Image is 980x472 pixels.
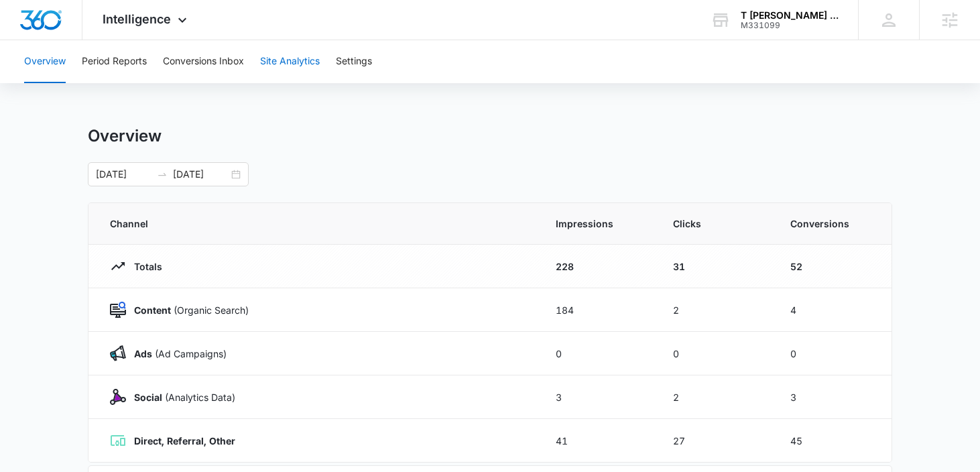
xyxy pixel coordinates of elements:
[110,217,524,231] span: Channel
[126,347,227,361] p: (Ad Campaigns)
[134,392,162,403] strong: Social
[38,21,66,32] div: v 4.0.25
[126,303,249,317] p: (Organic Search)
[21,35,32,46] img: website_grey.svg
[657,288,774,332] td: 2
[110,345,126,361] img: Ads
[148,79,226,88] div: Keywords by Traffic
[790,217,870,231] span: Conversions
[88,126,162,146] h1: Overview
[540,288,657,332] td: 184
[540,332,657,375] td: 0
[774,419,892,463] td: 45
[741,21,839,30] div: account id
[126,390,235,404] p: (Analytics Data)
[110,302,126,318] img: Content
[103,12,171,26] span: Intelligence
[657,419,774,463] td: 27
[540,245,657,288] td: 228
[157,169,168,180] span: swap-right
[134,435,235,447] strong: Direct, Referral, Other
[21,21,32,32] img: logo_orange.svg
[110,389,126,405] img: Social
[673,217,758,231] span: Clicks
[774,288,892,332] td: 4
[260,40,320,83] button: Site Analytics
[540,375,657,419] td: 3
[741,10,839,21] div: account name
[51,79,120,88] div: Domain Overview
[134,304,171,316] strong: Content
[774,332,892,375] td: 0
[774,245,892,288] td: 52
[163,40,244,83] button: Conversions Inbox
[134,348,152,359] strong: Ads
[657,332,774,375] td: 0
[35,35,147,46] div: Domain: [DOMAIN_NAME]
[96,167,151,182] input: Start date
[556,217,641,231] span: Impressions
[774,375,892,419] td: 3
[173,167,229,182] input: End date
[36,78,47,88] img: tab_domain_overview_orange.svg
[657,375,774,419] td: 2
[82,40,147,83] button: Period Reports
[133,78,144,88] img: tab_keywords_by_traffic_grey.svg
[24,40,66,83] button: Overview
[540,419,657,463] td: 41
[126,259,162,274] p: Totals
[336,40,372,83] button: Settings
[657,245,774,288] td: 31
[157,169,168,180] span: to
